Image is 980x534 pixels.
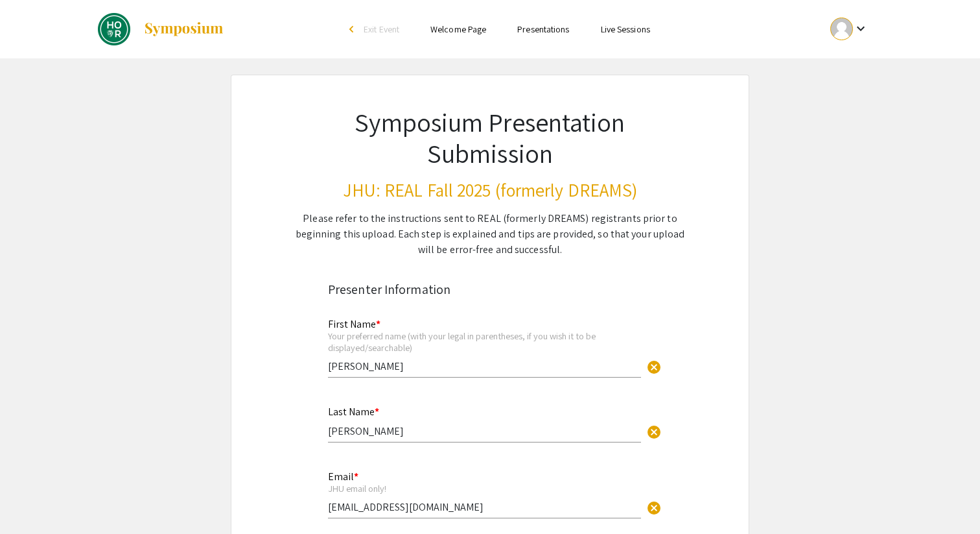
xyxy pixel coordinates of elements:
[328,483,641,494] div: JHU email only!
[641,354,667,380] button: Clear
[328,280,652,299] div: Presenter Information
[646,359,662,375] span: cancel
[328,405,379,419] mat-label: Last Name
[294,179,686,201] h3: JHU: REAL Fall 2025 (formerly DREAMS)
[517,23,569,35] a: Presentations
[328,359,641,373] input: Type Here
[349,25,357,33] div: arrow_back_ios
[364,23,399,35] span: Exit Event
[328,424,641,438] input: Type Here
[143,21,224,37] img: Symposium by ForagerOne
[294,211,686,258] div: Please refer to the instructions sent to REAL (formerly DREAMS) registrants prior to beginning th...
[646,424,662,440] span: cancel
[853,21,869,36] mat-icon: Expand account dropdown
[430,23,486,35] a: Welcome Page
[601,23,650,35] a: Live Sessions
[646,500,662,516] span: cancel
[641,419,667,444] button: Clear
[641,494,667,520] button: Clear
[98,13,130,45] img: JHU: REAL Fall 2025 (formerly DREAMS)
[817,14,882,43] button: Expand account dropdown
[10,476,55,524] iframe: Chat
[328,470,358,483] mat-label: Email
[328,500,641,514] input: Type Here
[98,13,224,45] a: JHU: REAL Fall 2025 (formerly DREAMS)
[328,317,380,331] mat-label: First Name
[328,330,641,353] div: Your preferred name (with your legal in parentheses, if you wish it to be displayed/searchable)
[294,106,686,169] h1: Symposium Presentation Submission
